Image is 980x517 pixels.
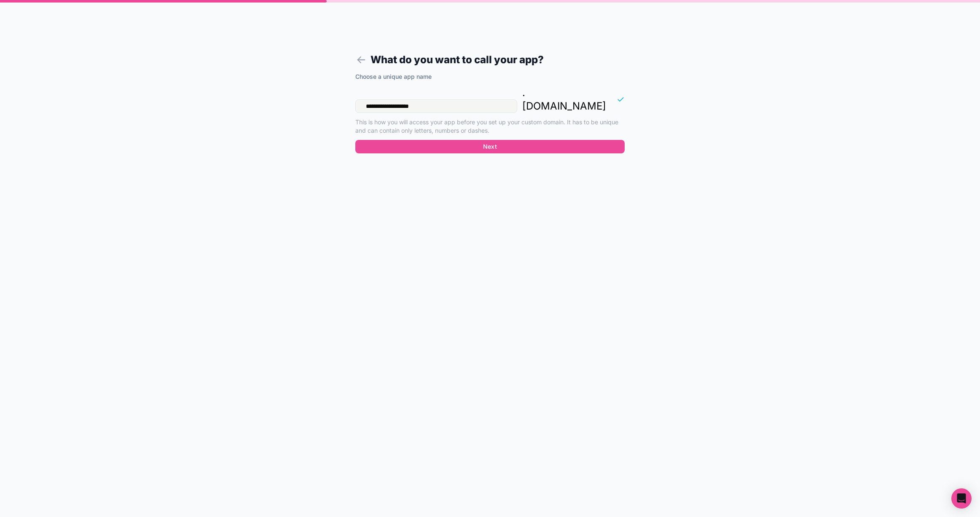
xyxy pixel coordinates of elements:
[355,140,625,153] button: Next
[522,86,606,113] p: . [DOMAIN_NAME]
[355,72,432,81] label: Choose a unique app name
[355,52,625,67] h1: What do you want to call your app?
[355,118,625,135] p: This is how you will access your app before you set up your custom domain. It has to be unique an...
[951,488,972,509] div: Open Intercom Messenger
